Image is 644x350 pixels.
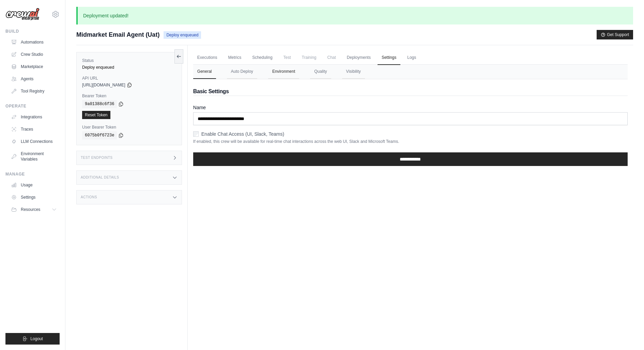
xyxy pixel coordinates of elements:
label: Bearer Token [82,93,176,99]
img: Logo [5,8,40,21]
span: Logout [30,336,43,341]
a: Metrics [224,51,246,65]
span: Training is not available until the deployment is complete [298,51,321,64]
div: Deploy enqueued [82,65,176,70]
button: Auto Deploy [227,65,257,79]
span: Midmarket Email Agent (Uat) [76,30,159,39]
nav: Tabs [193,65,628,79]
a: Tool Registry [8,86,60,97]
a: LLM Connections [8,136,60,147]
span: Resources [21,207,40,212]
label: Name [193,104,628,111]
a: Settings [8,192,60,203]
label: Status [82,58,176,63]
h3: Test Endpoints [81,156,113,160]
a: Executions [193,51,221,65]
a: Agents [8,73,60,84]
label: User Bearer Token [82,124,176,130]
a: Integrations [8,112,60,122]
a: Logs [403,51,420,65]
button: Get Support [597,30,633,39]
p: Deployment updated! [76,7,633,24]
div: Build [5,29,60,34]
span: Deploy enqueued [164,31,201,39]
button: Logout [5,333,60,345]
h2: Basic Settings [193,87,628,96]
h3: Actions [81,195,97,199]
a: Marketplace [8,61,60,72]
a: Crew Studio [8,49,60,60]
div: Manage [5,171,60,177]
span: Chat is not available until the deployment is complete [323,51,340,64]
a: Usage [8,180,60,190]
a: Scheduling [248,51,276,65]
a: Traces [8,124,60,135]
p: If enabled, this crew will be available for real-time chat interactions across the web UI, Slack ... [193,139,628,144]
a: Reset Token [82,111,110,119]
span: [URL][DOMAIN_NAME] [82,82,125,88]
code: 6075b0f6723e [82,131,117,139]
label: API URL [82,76,176,81]
a: Settings [378,51,400,65]
button: General [193,65,216,79]
div: Operate [5,103,60,109]
button: Visibility [342,65,365,79]
a: Environment Variables [8,148,60,165]
button: Resources [8,204,60,215]
span: Test [279,51,295,64]
label: Enable Chat Access (UI, Slack, Teams) [201,131,284,137]
button: Quality [310,65,331,79]
a: Deployments [343,51,375,65]
h3: Additional Details [81,176,119,180]
a: Automations [8,37,60,48]
code: 9a01388c6f36 [82,100,117,108]
button: Environment [268,65,299,79]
